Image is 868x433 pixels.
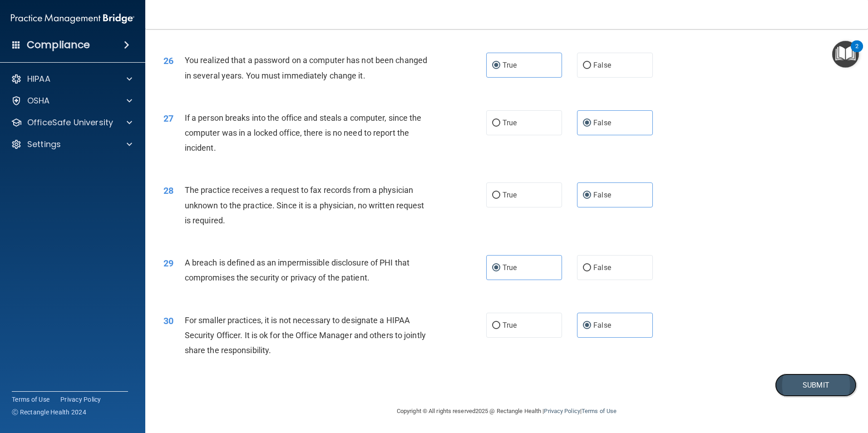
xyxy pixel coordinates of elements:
[27,139,61,150] p: Settings
[185,55,427,80] span: You realized that a password on a computer has not been changed in several years. You must immedi...
[593,321,611,330] span: False
[11,74,132,84] a: HIPAA
[185,258,409,282] span: A breach is defined as an impermissible disclosure of PHI that compromises the security or privac...
[163,55,173,66] span: 26
[27,74,50,84] p: HIPAA
[583,120,591,127] input: False
[492,62,500,69] input: True
[582,408,616,414] a: Terms of Use
[583,192,591,199] input: False
[492,120,500,127] input: True
[341,397,672,426] div: Copyright © All rights reserved 2025 @ Rectangle Health | |
[583,265,591,271] input: False
[27,39,90,51] h4: Compliance
[503,61,517,69] span: True
[60,395,101,404] a: Privacy Policy
[163,185,173,196] span: 28
[593,263,611,272] span: False
[503,321,517,330] span: True
[544,408,580,414] a: Privacy Policy
[12,408,86,417] span: Ⓒ Rectangle Health 2024
[27,117,113,128] p: OfficeSafe University
[492,322,500,329] input: True
[11,95,132,106] a: OSHA
[583,322,591,329] input: False
[503,263,517,272] span: True
[855,46,858,58] div: 2
[185,315,426,355] span: For smaller practices, it is not necessary to designate a HIPAA Security Officer. It is ok for th...
[503,118,517,127] span: True
[593,191,611,199] span: False
[492,192,500,199] input: True
[163,258,173,269] span: 29
[12,395,49,404] a: Terms of Use
[832,41,859,68] button: Open Resource Center, 2 new notifications
[11,10,134,28] img: PMB logo
[163,315,173,326] span: 30
[593,61,611,69] span: False
[503,191,517,199] span: True
[583,62,591,69] input: False
[185,113,422,153] span: If a person breaks into the office and steals a computer, since the computer was in a locked offi...
[11,117,132,128] a: OfficeSafe University
[185,185,424,225] span: The practice receives a request to fax records from a physician unknown to the practice. Since it...
[27,95,50,106] p: OSHA
[593,118,611,127] span: False
[492,265,500,271] input: True
[11,139,132,150] a: Settings
[163,113,173,124] span: 27
[775,374,857,397] button: Submit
